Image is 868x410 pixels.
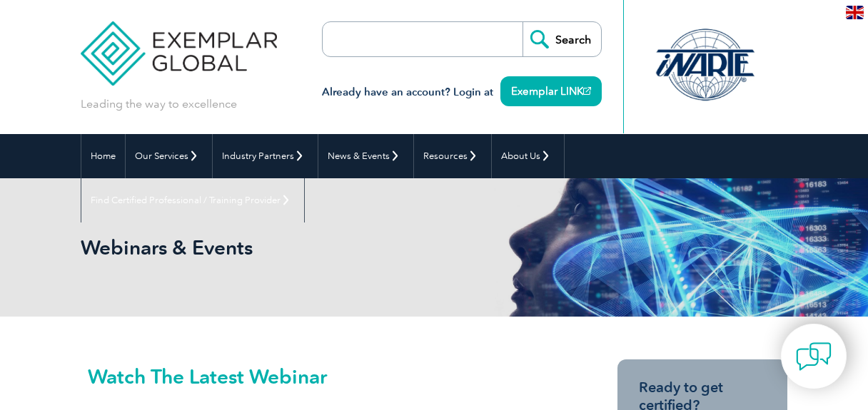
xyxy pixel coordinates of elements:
[81,134,125,178] a: Home
[583,87,591,95] img: open_square.png
[81,235,470,260] h1: Webinars & Events
[126,134,212,178] a: Our Services
[81,96,237,112] p: Leading the way to excellence
[213,134,318,178] a: Industry Partners
[846,6,864,19] img: en
[492,134,564,178] a: About Us
[322,83,602,101] h3: Already have an account? Login at
[318,134,413,178] a: News & Events
[500,76,602,106] a: Exemplar LINK
[81,178,304,222] a: Find Certified Professional / Training Provider
[523,22,601,56] input: Search
[414,134,491,178] a: Resources
[796,339,832,374] img: contact-chat.png
[88,367,568,386] h2: Watch The Latest Webinar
